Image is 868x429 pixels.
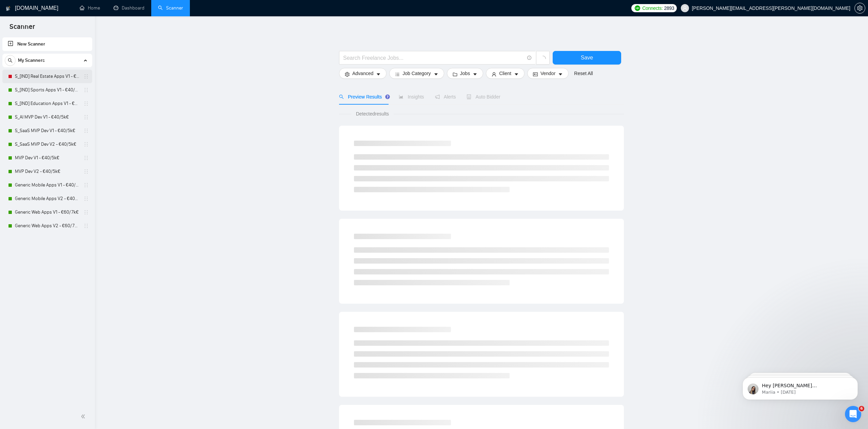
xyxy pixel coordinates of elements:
[384,94,391,100] div: Tooltip anchor
[2,37,92,51] li: New Scanner
[114,5,144,11] a: dashboardDashboard
[399,94,403,99] span: area-chart
[514,72,519,77] span: caret-down
[540,56,546,62] span: loading
[460,70,470,77] span: Jobs
[402,70,431,77] span: Job Category
[642,4,663,12] span: Connects:
[29,26,117,32] p: Message from Mariia, sent 1w ago
[467,94,471,99] span: robot
[81,413,87,420] span: double-left
[553,51,621,65] button: Save
[435,94,456,100] span: Alerts
[683,6,687,11] span: user
[83,182,89,188] span: holder
[80,5,100,11] a: homeHome
[376,72,381,77] span: caret-down
[453,72,457,77] span: folder
[83,196,89,201] span: holder
[581,53,593,62] span: Save
[15,97,79,110] a: S_[IND] Education Apps V1 - €40/5k€
[83,87,89,93] span: holder
[15,70,79,83] a: S_[IND] Real Estate Apps V1 - €40/5k€
[83,169,89,174] span: holder
[158,5,183,11] a: searchScanner
[395,72,400,77] span: bars
[4,22,40,36] span: Scanner
[15,165,79,178] a: MVP Dev V2 - €40/5k€
[83,155,89,161] span: holder
[83,128,89,133] span: holder
[540,70,555,77] span: Vendor
[5,58,15,63] span: search
[473,72,477,77] span: caret-down
[343,54,524,62] input: Search Freelance Jobs...
[83,210,89,215] span: holder
[492,72,496,77] span: user
[635,5,640,11] img: upwork-logo.png
[6,3,11,14] img: logo
[29,20,116,126] span: Hey [PERSON_NAME][EMAIL_ADDRESS][PERSON_NAME][DOMAIN_NAME], Looks like your Upwork agency AppX ra...
[15,178,79,192] a: Generic Mobile Apps V1 - €40/5k€
[435,94,440,99] span: notification
[345,72,350,77] span: setting
[15,205,79,219] a: Generic Web Apps V1 - €60/7k€
[339,94,388,100] span: Preview Results
[15,151,79,165] a: MVP Dev V1 - €40/5k€
[83,142,89,147] span: holder
[854,3,865,14] button: setting
[399,94,424,100] span: Insights
[389,68,444,79] button: barsJob Categorycaret-down
[15,192,79,205] a: Generic Mobile Apps V2 - €40/5k€
[352,70,373,77] span: Advanced
[83,114,89,120] span: holder
[8,37,87,51] a: New Scanner
[15,124,79,138] a: S_SaaS MVP Dev V1 - €40/5k€
[339,68,387,79] button: settingAdvancedcaret-down
[499,70,511,77] span: Client
[351,110,394,118] span: Detected results
[83,101,89,106] span: holder
[15,83,79,97] a: S_[IND] Sports Apps V1 - €40/5k€
[854,5,865,11] a: setting
[83,74,89,79] span: holder
[15,110,79,124] a: S_AI MVP Dev V1 - €40/5k€
[859,406,864,411] span: 6
[845,406,861,422] iframe: Intercom live chat
[5,55,16,66] button: search
[533,72,538,77] span: idcard
[434,72,438,77] span: caret-down
[2,54,92,233] li: My Scanners
[467,94,500,100] span: Auto Bidder
[15,219,79,233] a: Generic Web Apps V2 - €60/7k€
[15,138,79,151] a: S_SaaS MVP Dev V2 - €40/5k€
[339,94,344,99] span: search
[527,56,532,60] span: info-circle
[732,363,868,411] iframe: Intercom notifications message
[447,68,484,79] button: folderJobscaret-down
[83,223,89,229] span: holder
[486,68,525,79] button: userClientcaret-down
[18,54,45,67] span: My Scanners
[574,70,593,77] a: Reset All
[527,68,569,79] button: idcardVendorcaret-down
[855,5,865,11] span: setting
[558,72,563,77] span: caret-down
[664,4,674,12] span: 2893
